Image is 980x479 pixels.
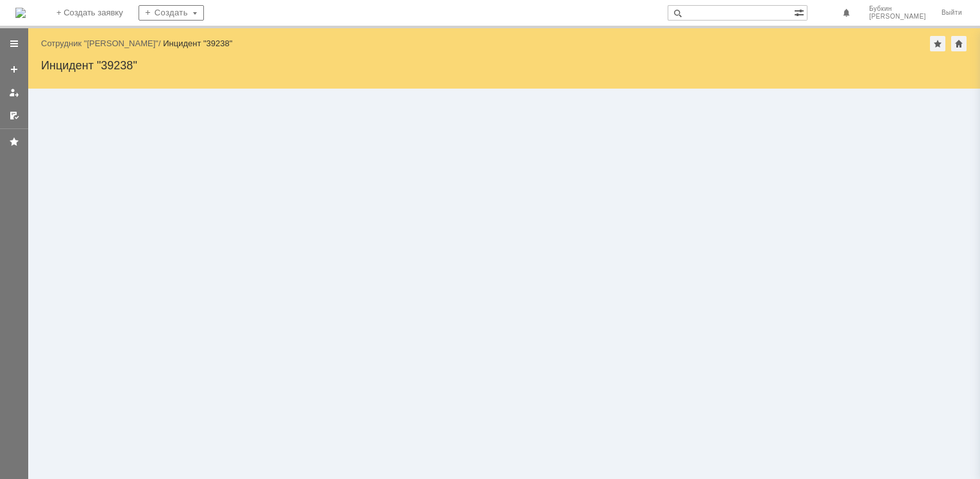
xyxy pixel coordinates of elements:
a: Мои согласования [4,105,24,126]
span: Расширенный поиск [794,6,807,18]
a: Сотрудник "[PERSON_NAME]" [41,39,158,48]
img: logo [15,8,26,18]
a: Мои заявки [4,82,24,103]
div: Сделать домашней страницей [951,36,967,51]
span: [PERSON_NAME] [869,13,926,21]
div: Инцидент "39238" [163,39,232,48]
div: / [41,39,163,48]
div: Добавить в избранное [930,36,945,51]
span: Бубкин [869,5,926,13]
div: Инцидент "39238" [41,59,967,72]
div: Создать [139,5,204,21]
a: Создать заявку [4,59,24,80]
a: Перейти на домашнюю страницу [15,8,26,18]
